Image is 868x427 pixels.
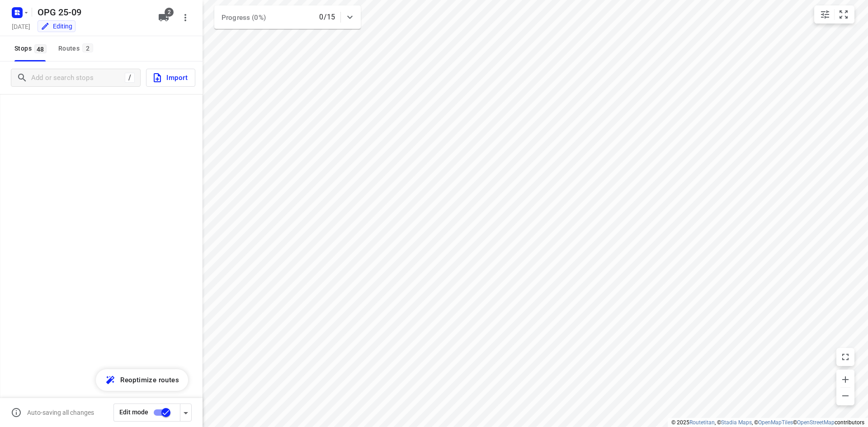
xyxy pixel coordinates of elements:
[31,71,125,85] input: Add or search stops
[141,69,195,87] a: Import
[14,43,49,54] span: Stops
[119,408,148,416] span: Edit mode
[814,5,854,23] div: small contained button group
[58,43,96,54] div: Routes
[82,43,93,52] span: 2
[27,409,94,416] p: Auto-saving all changes
[758,419,793,426] a: OpenMapTiles
[721,419,752,426] a: Stadia Maps
[155,9,173,27] button: 2
[34,5,151,19] h5: OPG 25-09
[120,374,179,386] span: Reoptimize routes
[152,72,188,84] span: Import
[8,21,34,32] h5: [DATE]
[165,8,174,17] span: 2
[180,407,191,418] div: Driver app settings
[797,419,835,426] a: OpenStreetMap
[222,14,266,22] span: Progress (0%)
[96,369,188,391] button: Reoptimize routes
[816,5,834,23] button: Map settings
[146,69,195,87] button: Import
[689,419,715,426] a: Routetitan
[835,5,853,23] button: Fit zoom
[41,22,72,31] div: Editing
[214,5,361,29] div: Progress (0%)0/15
[319,12,335,23] p: 0/15
[125,73,135,83] div: /
[671,419,864,426] li: © 2025 , © , © © contributors
[34,44,47,53] span: 48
